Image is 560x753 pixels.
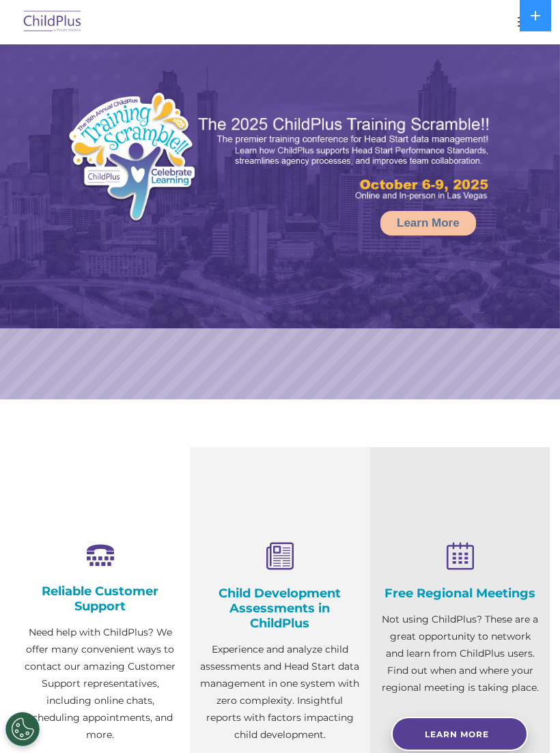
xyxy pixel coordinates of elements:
h4: Free Regional Meetings [380,586,540,601]
h4: Child Development Assessments in ChildPlus [200,586,359,631]
p: Experience and analyze child assessments and Head Start data management in one system with zero c... [200,641,359,743]
a: Learn More [380,211,476,236]
p: Need help with ChildPlus? We offer many convenient ways to contact our amazing Customer Support r... [20,624,180,743]
img: ChildPlus by Procare Solutions [20,6,85,38]
button: Cookies Settings [5,712,40,746]
span: Learn More [425,729,489,739]
p: Not using ChildPlus? These are a great opportunity to network and learn from ChildPlus users. Fin... [380,611,540,696]
h4: Reliable Customer Support [20,584,180,614]
a: Learn More [391,717,528,751]
iframe: Chat Widget [492,687,560,753]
